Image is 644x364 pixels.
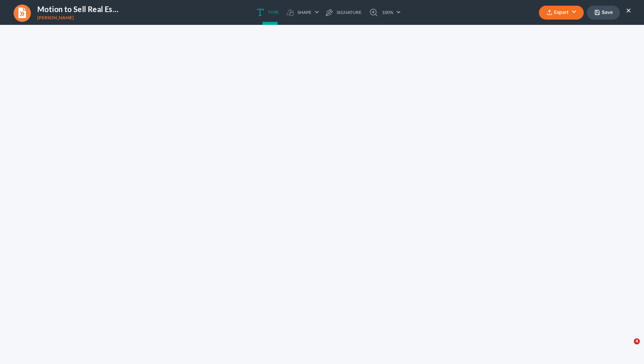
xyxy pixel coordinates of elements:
[298,10,311,15] span: Shape
[382,10,393,15] span: 100%
[37,4,118,14] h4: Motion to Sell Real Estate-IN PERSON.docx
[626,6,631,15] button: ×
[539,6,584,20] button: Export
[634,338,640,344] span: 4
[587,6,620,20] button: Save
[37,15,74,20] span: [PERSON_NAME]
[618,338,636,356] iframe: Intercom live chat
